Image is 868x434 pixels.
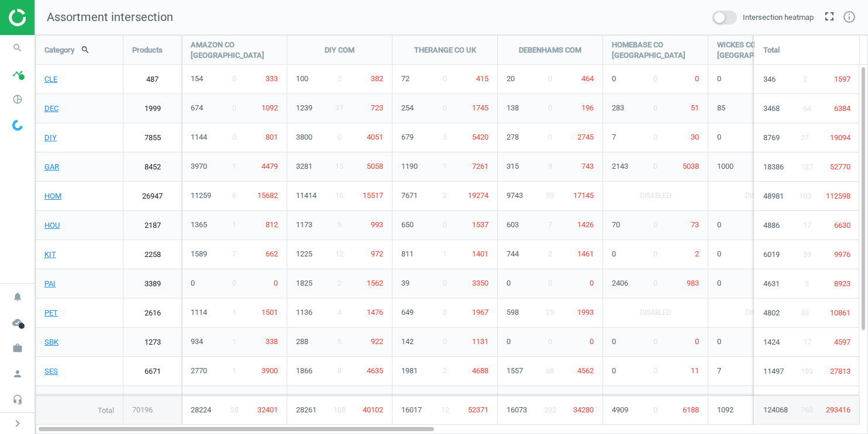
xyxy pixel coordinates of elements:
span: 27 [801,133,809,143]
span: 650 [401,220,414,229]
span: 7 [612,133,616,141]
span: 0 [191,279,195,287]
span: Assortment intersection [47,10,173,24]
div: WICKES CO [GEOGRAPHIC_DATA] [708,36,813,65]
a: HOU [36,211,123,240]
span: 6384 [834,103,850,114]
span: 40102 [363,405,383,415]
span: 0 [507,337,511,346]
span: 0 [653,405,657,415]
span: 3468 [763,103,780,114]
span: 972 [371,249,383,258]
span: 1 [232,220,236,229]
a: 3389 [123,269,181,298]
span: 18386 [763,162,784,172]
span: 293416 [826,405,850,415]
span: 5058 [367,162,383,171]
span: 5 [443,133,447,141]
a: PAI [36,269,123,298]
span: 0 [590,279,594,287]
span: 4688 [472,366,488,375]
div: Total [755,36,859,65]
span: 983 [687,279,699,287]
span: 5420 [472,133,488,141]
span: 1461 [577,249,594,258]
span: 1 [443,249,447,258]
span: 415 [476,74,488,83]
span: 7 [232,249,236,258]
span: Disabled [745,182,777,210]
span: 11414 [296,191,316,200]
span: 7 [548,220,552,229]
span: 28224 [191,405,211,415]
span: 2 [443,191,447,200]
span: 1 [232,337,236,346]
span: 59 [546,191,554,200]
span: 0 [717,220,721,229]
a: 487 [123,65,181,94]
span: 12 [441,405,449,415]
span: 5038 [683,162,699,171]
span: 338 [266,337,278,346]
span: 1225 [296,249,312,258]
a: 26947 [123,182,181,211]
button: chevron_right [3,416,32,431]
span: 2770 [191,366,207,375]
span: 0 [507,279,511,287]
span: 8769 [763,133,780,143]
a: 1273 [123,328,181,357]
span: 28261 [296,405,316,415]
span: 649 [401,308,414,317]
span: 2 [337,74,342,83]
span: 0 [548,279,552,287]
a: 2616 [123,298,181,328]
i: work [6,337,29,359]
a: GAR [36,152,123,182]
i: notifications [6,286,29,308]
span: 2 [443,366,447,375]
span: 193 [801,366,813,377]
a: 2187 [123,211,181,240]
span: 1190 [401,162,418,171]
span: 16 [335,191,343,200]
span: 68 [546,366,554,375]
span: 0 [612,249,616,258]
span: 0 [232,133,236,141]
span: 11497 [763,366,784,377]
span: 4631 [763,279,780,289]
span: 7 [717,366,721,375]
span: 1597 [834,74,850,85]
span: 9 [548,162,552,171]
span: 30 [691,133,699,141]
span: 34280 [573,405,594,415]
span: 2406 [612,279,628,287]
span: 15517 [363,191,383,200]
span: 17145 [573,191,594,200]
a: SES [36,357,123,386]
a: 7855 [123,123,181,152]
span: 1401 [472,249,488,258]
span: 1825 [296,279,312,287]
span: 4051 [367,133,383,141]
span: 51 [691,103,699,112]
span: 1993 [577,308,594,317]
span: 0 [717,74,721,83]
span: 10861 [830,308,850,318]
i: info_outline [842,10,856,24]
span: 3281 [296,162,312,171]
span: 1501 [261,308,278,317]
a: TOI [36,386,123,415]
span: 8 [337,366,342,375]
span: 103 [799,191,811,202]
span: 0 [232,279,236,287]
span: 1745 [472,103,488,112]
span: 108 [333,405,346,415]
span: 11259 [191,191,211,200]
span: 0 [717,133,721,141]
div: 70196 [123,396,181,424]
span: 1092 [261,103,278,112]
span: 100 [296,74,308,83]
span: 0 [653,162,657,171]
span: 52770 [830,162,850,172]
span: 0 [612,74,616,83]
